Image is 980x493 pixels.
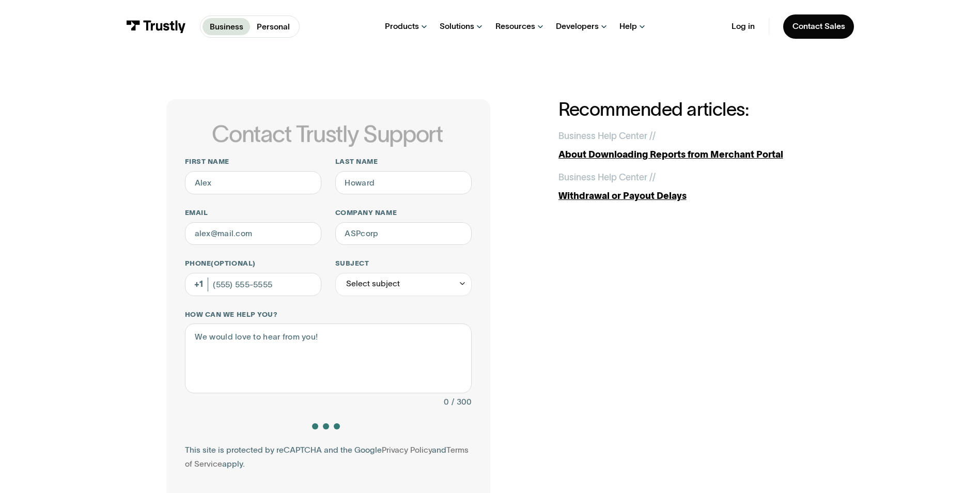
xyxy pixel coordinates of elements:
[732,21,755,32] a: Log in
[335,157,472,166] label: Last name
[210,21,243,33] p: Business
[185,222,321,245] input: alex@mail.com
[558,148,814,162] div: About Downloading Reports from Merchant Portal
[346,277,400,291] div: Select subject
[558,189,814,203] div: Withdrawal or Payout Delays
[382,445,432,454] a: Privacy Policy
[126,20,186,33] img: Trustly Logo
[792,21,845,32] div: Contact Sales
[335,273,472,296] div: Select subject
[335,222,472,245] input: ASPcorp
[385,21,419,32] div: Products
[619,21,637,32] div: Help
[558,129,814,162] a: Business Help Center //About Downloading Reports from Merchant Portal
[558,129,652,143] div: Business Help Center /
[185,273,321,296] input: (555) 555-5555
[185,208,321,218] label: Email
[185,443,472,471] div: This site is protected by reCAPTCHA and the Google and apply.
[652,171,656,184] div: /
[558,99,814,119] h2: Recommended articles:
[203,18,250,35] a: Business
[185,171,321,194] input: Alex
[440,21,474,32] div: Solutions
[257,21,290,33] p: Personal
[185,157,321,166] label: First name
[444,395,449,409] div: 0
[558,171,652,184] div: Business Help Center /
[211,259,255,267] span: (Optional)
[250,18,297,35] a: Personal
[783,14,854,39] a: Contact Sales
[185,259,321,268] label: Phone
[185,445,469,468] a: Terms of Service
[335,171,472,194] input: Howard
[185,310,472,319] label: How can we help you?
[335,208,472,218] label: Company name
[558,171,814,203] a: Business Help Center //Withdrawal or Payout Delays
[556,21,599,32] div: Developers
[652,129,656,143] div: /
[335,259,472,268] label: Subject
[452,395,472,409] div: / 300
[495,21,535,32] div: Resources
[183,121,472,147] h1: Contact Trustly Support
